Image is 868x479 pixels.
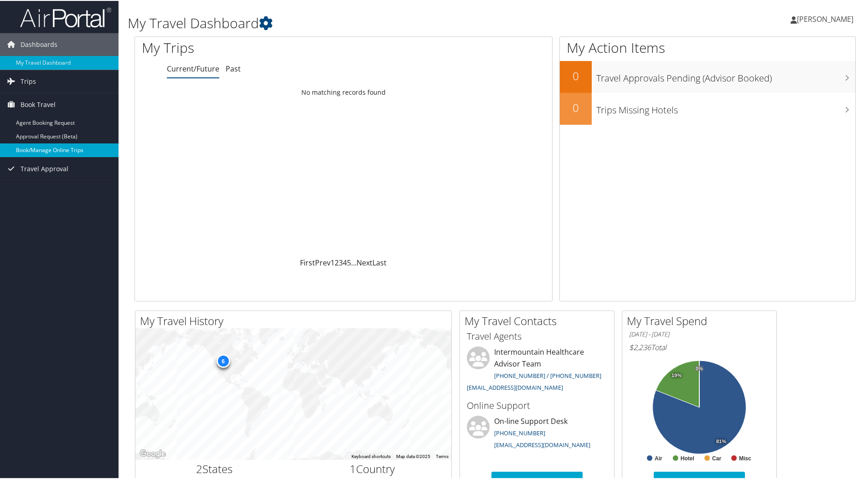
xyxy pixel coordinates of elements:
[712,454,721,461] text: Car
[142,460,287,476] h2: States
[140,312,451,328] h2: My Travel History
[494,440,590,448] a: [EMAIL_ADDRESS][DOMAIN_NAME]
[21,157,68,179] span: Travel Approval
[128,13,618,32] h1: My Travel Dashboard
[462,415,612,452] li: On-line Support Desk
[467,329,607,342] h3: Travel Agents
[467,382,563,391] a: [EMAIL_ADDRESS][DOMAIN_NAME]
[356,257,372,267] a: Next
[396,453,430,458] span: Map data ©2025
[138,447,168,459] a: Open this area in Google Maps (opens a new window)
[347,257,351,267] a: 5
[216,353,230,367] div: 6
[351,257,356,267] span: …
[21,32,57,55] span: Dashboards
[560,60,855,92] a: 0Travel Approvals Pending (Advisor Booked)
[196,460,202,475] span: 2
[343,257,347,267] a: 4
[142,37,372,56] h1: My Trips
[335,257,339,267] a: 2
[672,372,682,377] tspan: 19%
[560,67,592,83] h2: 0
[331,257,335,267] a: 1
[21,69,36,92] span: Trips
[315,257,331,267] a: Prev
[790,5,863,32] a: [PERSON_NAME]
[300,257,315,267] a: First
[350,460,356,475] span: 1
[560,99,592,115] h2: 0
[629,329,770,338] h6: [DATE] - [DATE]
[596,66,855,84] h3: Travel Approvals Pending (Advisor Booked)
[681,454,694,461] text: Hotel
[462,346,612,394] li: Intermountain Healthcare Advisor Team
[655,454,662,461] text: Air
[494,428,545,436] a: [PHONE_NUMBER]
[716,438,726,443] tspan: 81%
[467,398,607,411] h3: Online Support
[797,13,853,23] span: [PERSON_NAME]
[596,98,855,116] h3: Trips Missing Hotels
[167,63,219,73] a: Current/Future
[629,341,770,352] h6: Total
[560,92,855,124] a: 0Trips Missing Hotels
[20,6,111,27] img: airportal-logo.png
[135,83,552,100] td: No matching records found
[138,447,168,459] img: Google
[494,371,601,379] a: [PHONE_NUMBER] / [PHONE_NUMBER]
[300,460,445,476] h2: Country
[339,257,343,267] a: 3
[560,37,855,56] h1: My Action Items
[21,92,56,115] span: Book Travel
[351,453,391,459] button: Keyboard shortcuts
[739,454,751,461] text: Misc
[226,63,241,73] a: Past
[629,341,651,352] span: $2,236
[696,365,703,371] tspan: 0%
[436,453,449,458] a: Terms
[627,312,776,328] h2: My Travel Spend
[465,312,614,328] h2: My Travel Contacts
[372,257,387,267] a: Last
